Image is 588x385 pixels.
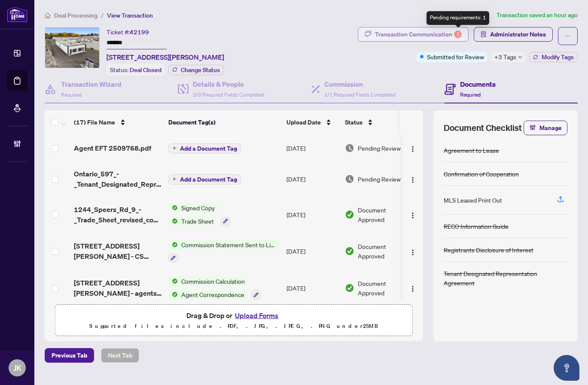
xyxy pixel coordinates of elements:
[180,146,237,152] span: Add a Document Tag
[168,203,178,212] img: Status Icon
[172,177,177,181] span: plus
[286,118,321,127] span: Upload Date
[178,216,217,226] span: Trade Sheet
[74,143,151,153] span: Agent EFT 2509768.pdf
[358,279,411,297] span: Document Approved
[444,146,499,155] div: Agreement to Lease
[345,143,354,153] img: Document Status
[490,27,546,41] span: Administrator Notes
[375,27,462,41] div: Transaction Communication
[186,310,281,321] span: Drag & Drop or
[130,28,149,36] span: 42199
[409,146,416,152] img: Logo
[107,12,153,19] span: View Transaction
[178,240,280,249] span: Commission Statement Sent to Listing Brokerage
[283,270,341,306] td: [DATE]
[172,146,177,150] span: plus
[406,244,420,258] button: Logo
[168,173,241,185] button: Add a Document Tag
[178,290,248,299] span: Agent Correspondence
[101,10,104,20] li: /
[168,65,224,75] button: Change Status
[7,6,27,22] img: logo
[406,141,420,155] button: Logo
[54,12,97,19] span: Deal Processing
[45,27,99,68] img: IMG-W11893849_1.jpg
[101,348,139,363] button: Next Tab
[107,52,224,62] span: [STREET_ADDRESS][PERSON_NAME]
[474,27,553,42] button: Administrator Notes
[524,121,567,135] button: Manage
[444,195,502,205] div: MLS Leased Print Out
[168,216,178,226] img: Status Icon
[494,52,516,62] span: +3 Tags
[61,321,407,331] p: Supported files include .PDF, .JPG, .JPEG, .PNG under 25 MB
[345,246,354,256] img: Document Status
[61,79,122,89] h4: Transaction Wizard
[345,210,354,219] img: Document Status
[554,355,579,381] button: Open asap
[539,121,562,135] span: Manage
[358,174,401,184] span: Pending Review
[168,174,241,185] button: Add a Document Tag
[74,118,115,127] span: (17) File Name
[130,66,161,74] span: Deal Closed
[358,242,411,261] span: Document Approved
[181,67,220,73] span: Change Status
[168,143,241,154] button: Add a Document Tag
[55,305,412,336] span: Drag & Drop orUpload FormsSupported files include .PDF, .JPG, .JPEG, .PNG under25MB
[409,212,416,219] img: Logo
[45,348,94,363] button: Previous Tab
[283,134,341,162] td: [DATE]
[283,196,341,233] td: [DATE]
[107,64,165,76] div: Status:
[406,208,420,221] button: Logo
[168,290,178,299] img: Status Icon
[406,172,420,186] button: Logo
[178,276,248,286] span: Commission Calculation
[444,269,567,288] div: Tenant Designated Representation Agreement
[518,55,522,59] span: down
[345,283,354,293] img: Document Status
[45,12,51,18] span: home
[409,249,416,256] img: Logo
[193,79,264,89] h4: Details & People
[232,310,281,321] button: Upload Forms
[168,240,280,263] button: Status IconCommission Statement Sent to Listing Brokerage
[168,203,230,226] button: Status IconSigned CopyStatus IconTrade Sheet
[444,169,519,179] div: Confirmation of Cooperation
[481,31,487,37] span: solution
[168,142,241,154] button: Add a Document Tag
[70,110,165,134] th: (17) File Name
[358,143,401,153] span: Pending Review
[74,278,161,298] span: [STREET_ADDRESS][PERSON_NAME] - agents correspondence RE comm calculation.pdf
[74,204,161,225] span: 1244_Speers_Rd_9_-_Trade_Sheet_revised_comm_-_Alija_to_Review.pdf
[283,110,341,134] th: Upload Date
[427,52,484,61] span: Submitted for Review
[61,91,82,98] span: Required
[345,118,363,127] span: Status
[454,30,462,38] div: 1
[427,11,489,25] div: Pending requirements: 1
[283,233,341,270] td: [DATE]
[345,174,354,184] img: Document Status
[74,241,161,261] span: [STREET_ADDRESS][PERSON_NAME] - CS revised.pdf
[180,176,237,182] span: Add a Document Tag
[542,54,574,60] span: Modify Tags
[52,349,87,362] span: Previous Tab
[341,110,414,134] th: Status
[409,176,416,183] img: Logo
[444,122,522,134] span: Document Checklist
[460,91,481,98] span: Required
[193,91,264,98] span: 3/3 Required Fields Completed
[565,33,571,39] span: ellipsis
[497,10,578,20] article: Transaction saved an hour ago
[444,221,509,231] div: RECO Information Guide
[324,79,396,89] h4: Commission
[165,110,283,134] th: Document Tag(s)
[324,91,396,98] span: 1/1 Required Fields Completed
[107,27,149,37] div: Ticket #:
[178,203,218,212] span: Signed Copy
[358,27,469,42] button: Transaction Communication1
[74,169,161,189] span: Ontario_597_-_Tenant_Designated_Representation_Agreement_-_Commercial_-_Mandate_for_Lease_1.pdf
